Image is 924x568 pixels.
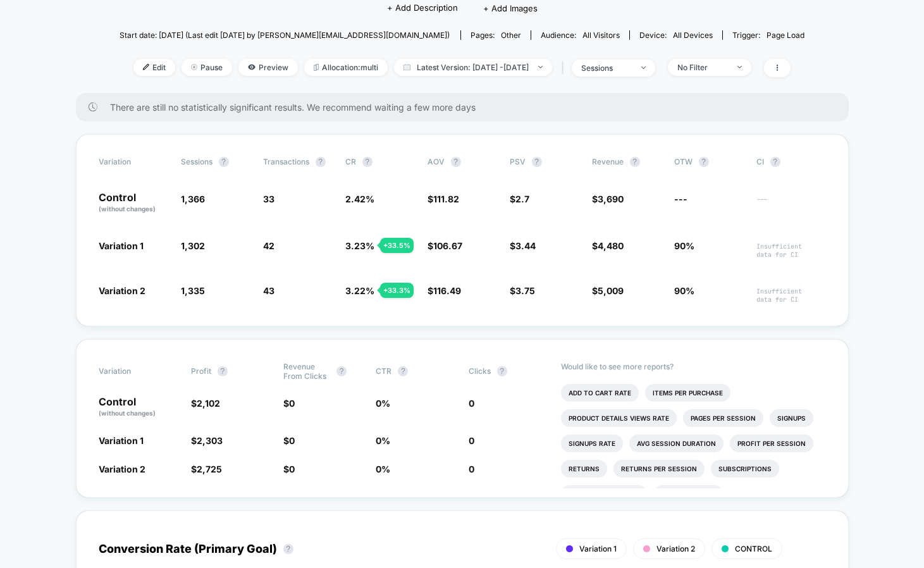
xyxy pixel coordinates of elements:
[181,285,205,296] span: 1,335
[469,464,474,474] span: 0
[483,3,538,13] span: + Add Images
[561,384,639,402] li: Add To Cart Rate
[510,285,535,296] span: $
[674,240,694,251] span: 90%
[263,157,309,166] span: Transactions
[362,157,373,167] button: ?
[181,157,213,166] span: Sessions
[558,59,572,77] span: |
[677,63,728,72] div: No Filter
[403,64,410,70] img: calendar
[683,409,763,427] li: Pages Per Session
[737,66,742,68] img: end
[674,285,694,296] span: 90%
[581,63,632,73] div: sessions
[238,59,298,76] span: Preview
[656,544,695,553] span: Variation 2
[756,157,826,167] span: CI
[283,544,293,554] button: ?
[469,398,474,409] span: 0
[592,240,624,251] span: $
[598,240,624,251] span: 4,480
[398,366,408,376] button: ?
[756,195,826,214] span: ---
[469,435,474,446] span: 0
[428,157,445,166] span: AOV
[263,240,274,251] span: 42
[376,435,390,446] span: 0 %
[304,59,388,76] span: Allocation: multi
[538,66,543,68] img: end
[345,285,374,296] span: 3.22 %
[592,194,624,204] span: $
[510,240,536,251] span: $
[191,64,197,70] img: end
[433,194,459,204] span: 111.82
[613,460,705,478] li: Returns Per Session
[428,240,462,251] span: $
[561,435,623,452] li: Signups Rate
[592,285,624,296] span: $
[645,384,730,402] li: Items Per Purchase
[510,157,526,166] span: PSV
[501,30,521,40] span: other
[561,460,607,478] li: Returns
[641,66,646,69] img: end
[99,157,168,167] span: Variation
[756,242,826,259] span: Insufficient data for CI
[561,409,677,427] li: Product Details Views Rate
[699,157,709,167] button: ?
[629,435,724,452] li: Avg Session Duration
[673,30,713,40] span: all devices
[314,64,319,71] img: rebalance
[515,194,529,204] span: 2.7
[451,157,461,167] button: ?
[582,30,620,40] span: All Visitors
[497,366,507,376] button: ?
[263,285,274,296] span: 43
[191,366,211,376] span: Profit
[316,157,326,167] button: ?
[263,194,274,204] span: 33
[197,464,222,474] span: 2,725
[735,544,772,553] span: CONTROL
[629,30,722,40] span: Device:
[289,464,295,474] span: 0
[99,397,178,418] p: Control
[532,157,542,167] button: ?
[654,485,723,503] li: Checkout Rate
[428,194,459,204] span: $
[394,59,552,76] span: Latest Version: [DATE] - [DATE]
[99,285,145,296] span: Variation 2
[283,362,330,381] span: Revenue From Clicks
[99,409,156,417] span: (without changes)
[630,157,640,167] button: ?
[770,409,813,427] li: Signups
[191,398,220,409] span: $
[387,2,458,15] span: + Add Description
[770,157,780,167] button: ?
[345,194,374,204] span: 2.42 %
[191,464,222,474] span: $
[579,544,617,553] span: Variation 1
[345,240,374,251] span: 3.23 %
[380,283,414,298] div: + 33.3 %
[376,398,390,409] span: 0 %
[767,30,804,40] span: Page Load
[289,398,295,409] span: 0
[471,30,521,40] div: Pages:
[598,194,624,204] span: 3,690
[182,59,232,76] span: Pause
[99,362,168,381] span: Variation
[219,157,229,167] button: ?
[197,435,223,446] span: 2,303
[730,435,813,452] li: Profit Per Session
[711,460,779,478] li: Subscriptions
[99,192,168,214] p: Control
[283,464,295,474] span: $
[99,464,145,474] span: Variation 2
[191,435,223,446] span: $
[433,240,462,251] span: 106.67
[598,285,624,296] span: 5,009
[428,285,461,296] span: $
